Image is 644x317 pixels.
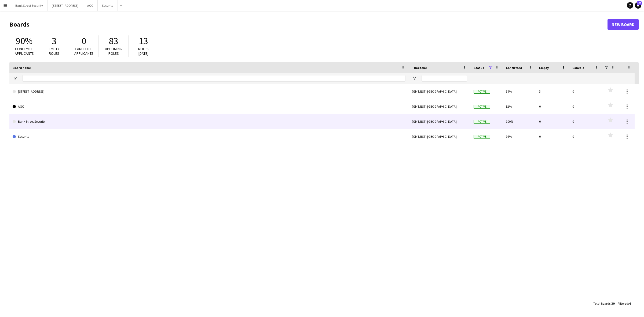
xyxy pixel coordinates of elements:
[618,301,628,305] span: Filtered
[536,99,569,114] div: 0
[412,66,427,70] span: Timezone
[593,298,614,309] div: :
[474,105,490,109] span: Active
[474,66,484,70] span: Status
[13,76,17,81] button: Open Filter Menu
[409,129,470,144] div: (GMT/BST) [GEOGRAPHIC_DATA]
[412,76,417,81] button: Open Filter Menu
[52,35,56,47] span: 3
[506,66,522,70] span: Confirmed
[409,84,470,99] div: (GMT/BST) [GEOGRAPHIC_DATA]
[422,75,467,82] input: Timezone Filter Input
[16,35,32,47] span: 90%
[503,129,536,144] div: 94%
[474,135,490,139] span: Active
[536,129,569,144] div: 0
[138,46,149,56] span: Roles [DATE]
[572,66,584,70] span: Cancels
[536,84,569,99] div: 3
[98,0,118,11] button: Security
[474,90,490,94] span: Active
[139,35,148,47] span: 13
[503,99,536,114] div: 82%
[47,0,83,11] button: [STREET_ADDRESS]
[82,35,86,47] span: 0
[49,46,59,56] span: Empty roles
[503,114,536,129] div: 100%
[629,301,631,305] span: 4
[22,75,405,82] input: Board name Filter Input
[637,1,642,5] span: 105
[109,35,118,47] span: 83
[13,99,405,114] a: AGC
[503,84,536,99] div: 79%
[608,19,639,30] a: New Board
[11,0,47,11] button: Bank Street Security
[83,0,98,11] button: AGC
[105,46,122,56] span: Upcoming roles
[409,114,470,129] div: (GMT/BST) [GEOGRAPHIC_DATA]
[15,46,34,56] span: Confirmed applicants
[569,129,602,144] div: 0
[13,114,405,129] a: Bank Street Security
[539,66,549,70] span: Empty
[409,99,470,114] div: (GMT/BST) [GEOGRAPHIC_DATA]
[569,84,602,99] div: 0
[536,114,569,129] div: 0
[635,2,641,9] a: 105
[13,84,405,99] a: [STREET_ADDRESS]
[569,114,602,129] div: 0
[13,66,31,70] span: Board name
[74,46,93,56] span: Cancelled applicants
[618,298,631,309] div: :
[13,129,405,144] a: Security
[9,20,608,28] h1: Boards
[611,301,614,305] span: 30
[474,120,490,124] span: Active
[593,301,610,305] span: Total Boards
[569,99,602,114] div: 0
